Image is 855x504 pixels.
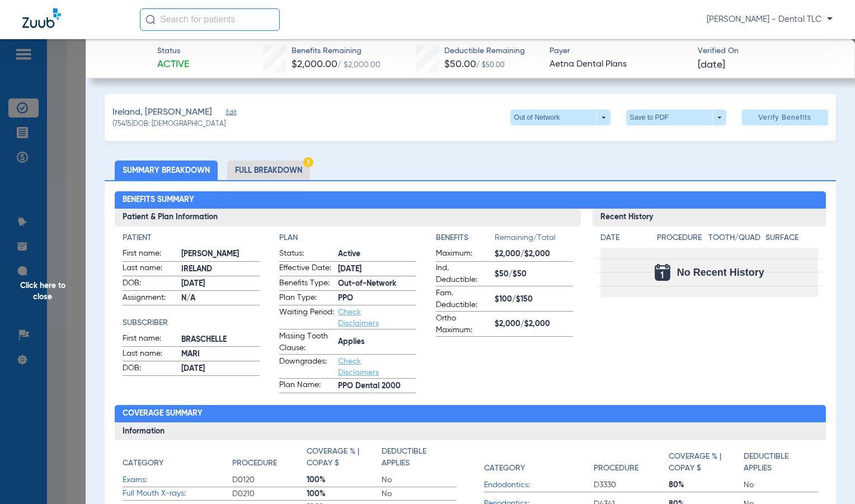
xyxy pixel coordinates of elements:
span: Aetna Dental Plans [549,58,688,72]
h4: Patient [123,232,260,244]
span: DOB: [123,362,177,376]
span: PPO Dental 2000 [338,380,416,392]
span: Missing Tooth Clause: [279,331,334,354]
span: Fam. Deductible: [436,288,491,311]
h4: Procedure [657,232,704,244]
h4: Plan [279,232,416,244]
app-breakdown-title: Category [484,446,594,478]
span: No [382,488,457,500]
span: First name: [123,333,177,346]
li: Full Breakdown [227,161,310,180]
img: Search Icon [145,15,156,25]
h4: Coverage % | Copay $ [669,451,737,474]
span: $2,000.00 [292,59,337,69]
span: [DATE] [181,278,260,290]
h3: Information [115,422,826,440]
span: [PERSON_NAME] [181,248,260,260]
span: [DATE] [698,58,725,72]
h4: Procedure [594,463,638,474]
span: $2,000/$2,000 [495,248,573,260]
span: Applies [338,336,416,348]
span: Status [157,45,189,57]
app-breakdown-title: Tooth/Quad [708,232,762,248]
app-breakdown-title: Procedure [594,446,669,478]
button: Verify Benefits [742,110,828,125]
div: Chat Widget [799,450,855,504]
span: D3330 [594,479,669,491]
span: 100% [307,474,382,486]
app-breakdown-title: Deductible Applies [382,446,457,473]
h2: Benefits Summary [115,191,826,209]
img: Hazard [303,157,313,167]
a: Check Disclaimers [338,357,379,376]
span: Plan Type: [279,292,334,305]
span: No Recent History [677,267,764,278]
app-breakdown-title: Procedure [232,446,307,473]
h2: Coverage Summary [115,405,826,423]
span: [PERSON_NAME] - Dental TLC [707,14,833,25]
img: Zuub Logo [22,8,61,28]
span: Effective Date: [279,262,334,276]
button: Out of Network [510,110,610,125]
h4: Deductible Applies [744,451,812,474]
span: [DATE] [338,263,416,275]
span: 100% [307,488,382,500]
span: 80% [669,479,744,491]
input: Search for patients [140,8,280,31]
span: Active [157,58,189,72]
span: Waiting Period: [279,307,334,329]
span: / $50.00 [476,62,505,69]
h4: Benefits [436,232,495,244]
span: N/A [181,293,260,304]
span: Last name: [123,348,177,361]
span: Downgrades: [279,356,334,378]
h3: Recent History [593,209,826,227]
span: PPO [338,293,416,304]
h4: Category [123,458,163,469]
span: $50/$50 [495,269,573,280]
app-breakdown-title: Category [123,446,232,473]
app-breakdown-title: Coverage % | Copay $ [669,446,744,478]
span: Verified On [698,45,837,57]
h3: Patient & Plan Information [115,209,581,227]
span: Deductible Remaining [444,45,525,57]
span: Endodontics: [484,479,594,491]
span: DOB: [123,277,177,291]
span: No [744,479,819,491]
span: IRELAND [181,263,260,275]
app-breakdown-title: Coverage % | Copay $ [307,446,382,473]
span: Verify Benefits [758,113,811,122]
app-breakdown-title: Date [600,232,647,248]
span: MARI [181,348,260,360]
span: Ireland, [PERSON_NAME] [112,106,212,120]
span: Maximum: [436,248,491,261]
span: (75415) DOB: [DEMOGRAPHIC_DATA] [112,120,226,130]
span: Benefits Remaining [292,45,380,57]
span: Active [338,248,416,260]
span: $50.00 [444,59,476,69]
li: Summary Breakdown [115,161,218,180]
span: Ortho Maximum: [436,313,491,336]
app-breakdown-title: Surface [765,232,819,248]
img: Calendar [655,264,670,281]
span: Payer [549,45,688,57]
span: $100/$150 [495,294,573,305]
h4: Category [484,463,525,474]
span: Ind. Deductible: [436,262,491,286]
span: / $2,000.00 [337,61,380,69]
h4: Subscriber [123,317,260,329]
span: BRASCHELLE [181,334,260,346]
span: Exams: [123,474,232,486]
h4: Coverage % | Copay $ [307,446,375,469]
span: Out-of-Network [338,278,416,290]
span: No [382,474,457,486]
h4: Procedure [232,458,277,469]
span: [DATE] [181,363,260,375]
span: $2,000/$2,000 [495,318,573,330]
h4: Surface [765,232,819,244]
span: Plan Name: [279,379,334,393]
app-breakdown-title: Benefits [436,232,495,248]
